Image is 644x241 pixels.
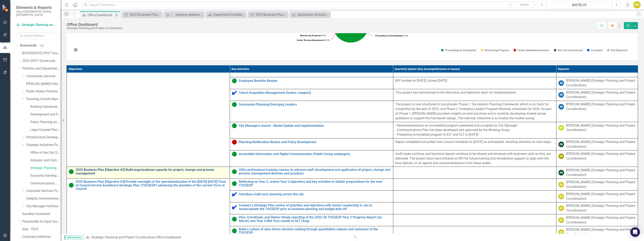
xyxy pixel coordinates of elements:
div: [PERSON_NAME] (Strategic Planning and Project Co-ordination) [566,140,636,149]
a: Talent Acquisition Management System (support) [239,91,391,95]
div: [PERSON_NAME] (Strategic Planning and Project Co-ordination) [566,227,636,237]
td: Double-Click to Edit [556,179,638,191]
div: [PERSON_NAME] (Strategic Planning and Project Co-ordination) [566,102,636,111]
a: 2025 Business Plan [Objective #2] Build organizational capacity for project, change and process m... [76,168,228,175]
a: Strategic Planning and Project Co-ordination [30,166,61,170]
div: EM [558,142,564,147]
td: Double-Click to Edit Right Click for Context Menu [230,167,393,179]
div: DG [558,182,564,187]
div: [PERSON_NAME] (Strategic Planning and Project Co-ordination) [566,123,636,133]
button: Show Complete [587,48,603,52]
a: Plan, Coordinate, and Deliver timely reporting of the 2022-26 TOCSESP Year 2 Progress Report (by ... [239,216,391,223]
a: Application Amount Statistics [291,12,329,17]
a: [PERSON_NAME] Public Libraries [26,82,61,86]
input: Search Below... [16,32,57,39]
td: Double-Click to Edit Right Click for Context Menu [67,179,230,238]
text: Not Reported [611,48,627,52]
a: Communications, Marketing and Engagement [30,181,61,186]
button: Show Monitoring Progress [481,48,509,52]
button: DG [633,1,641,8]
a: Policy Planning and Special Programs [30,120,61,125]
a: Corporate Services Portfolio [26,189,61,193]
a: Accessible Information and Digital Communication (Public facing webpages) [239,152,391,156]
button: [DATE]-25 [547,1,611,8]
span: Search [520,3,529,6]
button: Search [514,2,534,8]
a: Scorecards [20,43,37,48]
a: Integrity Commissioner & Lobbyist Registrar [26,196,61,201]
a: Offer professional training courses to advance staff development and application of project, chan... [239,168,391,175]
a: City Manager's Award - Model Update and Implementation [239,124,391,128]
td: Double-Click to Edit [393,101,556,122]
button: Show Not Reported [607,48,627,52]
div: AR [558,92,564,98]
div: [PERSON_NAME] (Strategic Planning and Project Co-ordination) [566,216,636,225]
p: Audit tasks continue and technical reports continue to be shared and reviewed with business units... [395,152,554,166]
td: Double-Click to Edit [556,214,638,226]
div: EM [558,170,564,175]
div: - Presenting re-modelled program to ELT and SLT in [DATE] [395,132,554,137]
td: Double-Click to Edit [556,150,638,167]
div: 64 [39,44,45,47]
img: ClearPoint Strategy [2,4,9,12]
td: Double-Click to Edit [556,202,638,214]
td: Double-Click to Edit [393,122,556,138]
td: Double-Click to Edit [393,77,556,89]
div: Office Dashboard [87,13,114,18]
a: Strategic Planning and Project Co-ordination [16,23,57,27]
div: [PERSON_NAME] (Strategic Planning and Project Co-ordination) [566,168,636,177]
td: Double-Click to Edit [393,226,556,238]
a: iDev - TEST [22,227,61,232]
tspan: Proceeding As Anticipated: [375,34,402,37]
img: Under Review / Reassessment [232,140,237,145]
a: Strategic Initiatives Portfolio [26,143,61,147]
a: Infrastructure Development Portfolio [26,135,61,140]
td: Double-Click to Edit Right Click for Context Menu [230,202,393,214]
div: BD [558,125,564,131]
text: 65.6% [375,34,408,37]
td: Double-Click to Edit [393,89,556,101]
img: Complete [232,205,237,210]
path: Proceeding As Anticipated, 21. [336,6,369,43]
img: Proceeding as Anticipated [232,102,237,107]
td: Double-Click to Edit [556,226,638,238]
div: Open Intercom Messenger [630,227,640,237]
p: Report completed but pulled from Council schedule on [DATE] as anticipated. Awaiting direction on... [395,140,554,144]
td: Double-Click to Edit [393,214,556,226]
div: DG [558,205,564,211]
text: 0.0% [300,34,326,37]
img: Proceeding as Anticipated [232,123,237,128]
div: • Improve operational/process data development and reporting [171,12,203,17]
td: Double-Click to Edit [556,77,638,89]
div: [PERSON_NAME] (Strategic Planning and Project Co-ordination) [566,192,636,201]
a: • Improve operational/process data development and reporting [165,12,203,17]
a: Conduct a Strategic Plan review of priorities and objectives with Senior Leadership in Jan to rev... [239,204,391,211]
a: Employee Benefits Review [239,79,391,83]
td: Double-Click to Edit [393,190,556,202]
div: YW [558,153,564,159]
text: 0.0% [297,39,329,41]
div: 2025 Business Plan [Objective #2] [255,12,287,17]
td: Double-Click to Edit [393,202,556,214]
a: Inclusion and Community Outreach [30,158,61,163]
td: Double-Click to Edit Right Click for Context Menu [230,226,393,238]
a: Economic Development [30,173,61,178]
div: DG [558,194,564,199]
a: Development and Parks Planning [30,112,61,117]
div: Strategic Planning and Project Co-ordination [67,27,122,30]
tspan: Monitoring Progress: [300,34,321,37]
td: Double-Click to Edit [556,122,638,138]
td: Double-Click to Edit [556,167,638,179]
img: Proceeding as Anticipated [232,217,237,222]
a: Corporate Initiatives [22,235,61,239]
p: The project is now structured in two phases: Phase 1: Succession Planning Framework, which is on ... [395,102,554,120]
div: - Recommendations on re-modelled program presented and accepted by City Manager [395,123,554,128]
a: Strategic Planning and Project Co-ordination [91,235,154,239]
img: Complete [232,192,237,197]
div: AR [558,80,564,86]
td: Double-Click to Edit [556,138,638,150]
a: Reflecting on Year 2, review Year 3 objectives and key activities to initiate preparations for th... [239,180,391,187]
path: Under Review/Assessment, 0. [336,24,351,35]
div: AR [558,104,564,110]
